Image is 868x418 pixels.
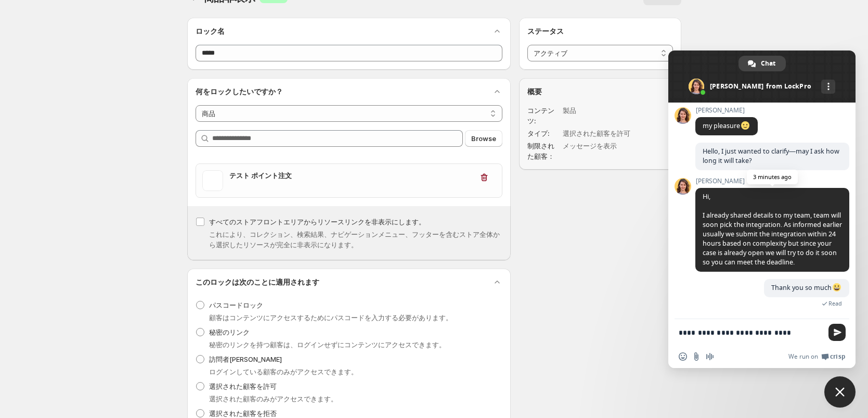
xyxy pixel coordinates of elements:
[209,409,277,417] span: 選択された顧客を拒否
[821,80,835,94] div: More channels
[703,121,750,130] span: my pleasure
[527,128,561,138] dt: タイプ :
[703,192,842,267] span: Hi, I already shared details to my team, team will soon pick the integration. As informed earlier...
[563,105,643,126] dd: 製品
[209,218,425,226] span: すべてのストアフロントエリアからリソースリンクを非表示にします。
[527,105,561,126] dt: コンテンツ :
[679,352,687,361] span: Insert an emoji
[465,130,502,147] button: Browse
[828,324,846,341] span: Send
[788,352,845,361] a: We run onCrisp
[761,56,775,71] span: Chat
[209,313,452,322] span: 顧客はコンテンツにアクセスするためにパスコードを入力する必要があります。
[828,300,842,307] span: Read
[209,340,446,349] span: 秘密のリンクを持つ顧客は、ログインせずにコンテンツにアクセスできます。
[209,328,250,336] span: 秘密のリンク
[830,352,845,361] span: Crisp
[209,395,338,403] span: 選択された顧客のみがアクセスできます。
[196,26,225,36] h2: ロック名
[196,86,283,97] h2: 何をロックしたいですか？
[788,352,818,361] span: We run on
[196,277,319,287] h2: このロックは次のことに適用されます
[692,352,701,361] span: Send a file
[209,230,500,249] span: これにより、コレクション、検索結果、ナビゲーションメニュー、フッターを含むストア全体から選択したリソースが完全に非表示になります。
[824,376,856,408] div: Close chat
[695,178,849,185] span: [PERSON_NAME]
[471,133,496,144] span: Browse
[563,128,643,138] dd: 選択された顧客を許可
[209,382,277,390] span: 選択された顧客を許可
[771,283,842,292] span: Thank you so much
[527,86,672,97] h2: 概要
[695,107,758,114] span: [PERSON_NAME]
[209,355,282,363] span: 訪問者[PERSON_NAME]
[209,368,358,376] span: ログインしている顧客のみがアクセスできます。
[563,141,643,161] dd: メッセージを表示
[527,141,561,161] dt: 制限された顧客：
[739,56,786,71] div: Chat
[703,147,839,165] span: Hello, I just wanted to clarify—may I ask how long it will take?
[679,328,822,337] textarea: Compose your message...
[229,170,473,181] h3: テスト ポイント注文
[209,301,263,309] span: パスコードロック
[706,352,714,361] span: Audio message
[527,26,672,36] h2: ステータス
